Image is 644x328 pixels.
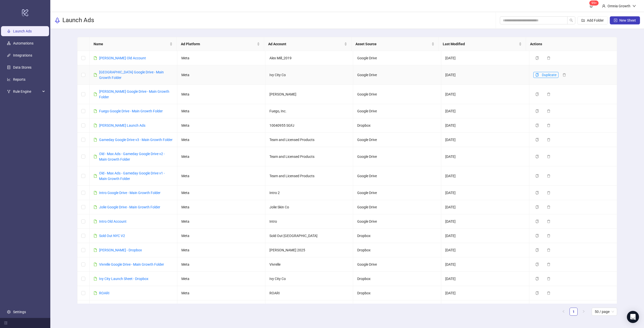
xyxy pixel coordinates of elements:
[592,308,617,316] div: Page Size
[547,155,550,158] span: delete
[547,263,550,266] span: delete
[602,4,606,8] span: user
[570,308,577,315] a: 1
[181,41,256,47] span: Ad Platform
[535,291,539,295] span: copy
[589,1,599,6] sup: 111
[99,70,164,80] a: [GEOGRAPHIC_DATA] Google Drive - Main Growth Folder
[353,51,441,65] td: Google Drive
[535,174,539,178] span: copy
[94,155,97,158] span: file
[99,56,146,60] a: [PERSON_NAME] Old Account
[177,85,265,104] td: Meta
[94,220,97,223] span: file
[582,310,585,313] span: right
[90,37,177,51] th: Name
[441,118,529,133] td: [DATE]
[535,56,539,60] span: copy
[177,37,264,51] th: Ad Platform
[353,272,441,286] td: Dropbox
[94,92,97,96] span: file
[547,109,550,113] span: delete
[94,124,97,127] span: file
[13,77,25,81] a: Reports
[94,41,169,47] span: Name
[441,214,529,229] td: [DATE]
[441,147,529,166] td: [DATE]
[265,133,353,147] td: Team and Licensed Products
[265,147,353,166] td: Team and Licensed Products
[177,229,265,243] td: Meta
[94,263,97,266] span: file
[441,300,529,320] td: [DATE]
[614,19,617,22] span: plus-square
[535,205,539,209] span: copy
[535,220,539,223] span: copy
[441,286,529,300] td: [DATE]
[265,166,353,186] td: Team and Licensed Products
[353,133,441,147] td: Google Drive
[99,234,125,238] a: Sold Out NYC V2
[265,65,353,85] td: Ivy City Co
[99,277,148,281] a: Ivy City Launch Sheet - Dropbox
[265,214,353,229] td: Intro
[353,214,441,229] td: Google Drive
[62,16,94,24] h3: Launch Ads
[94,291,97,295] span: file
[547,277,550,280] span: delete
[13,53,32,57] a: Integrations
[351,37,439,51] th: Asset Source
[94,234,97,238] span: file
[580,308,588,316] li: Next Page
[441,243,529,257] td: [DATE]
[595,308,614,315] span: 50 / page
[99,109,163,113] a: Fuego Google Drive - Main Growth Folder
[94,277,97,280] span: file
[547,205,550,209] span: delete
[99,248,142,252] a: [PERSON_NAME] - Dropbox
[581,19,585,22] span: folder-add
[441,51,529,65] td: [DATE]
[547,138,550,142] span: delete
[99,171,165,181] a: Old - Max Ads - Gameday Google Drive v1 - Main Growth Folder
[353,229,441,243] td: Dropbox
[94,109,97,113] span: file
[547,234,550,238] span: delete
[99,262,164,266] a: Vivrelle Google Drive - Main Growth Folder
[13,41,33,45] a: Automations
[441,133,529,147] td: [DATE]
[99,123,145,127] a: [PERSON_NAME] Launch Ads
[441,200,529,214] td: [DATE]
[535,138,539,142] span: copy
[177,147,265,166] td: Meta
[265,200,353,214] td: Jolie Skin Co
[353,186,441,200] td: Google Drive
[99,89,169,99] a: [PERSON_NAME] Google Drive - Main Growth Folder
[265,118,353,133] td: 10040955 SGFJ
[535,124,539,127] span: copy
[542,73,556,77] span: Duplicate
[7,90,11,93] span: fork
[577,16,608,24] button: Add Folder
[441,257,529,272] td: [DATE]
[265,257,353,272] td: Vivrelle
[353,243,441,257] td: Dropbox
[587,18,604,22] span: Add Folder
[353,257,441,272] td: Google Drive
[264,37,351,51] th: Ad Account
[265,186,353,200] td: Intro 2
[606,3,632,9] div: Omnia Growth
[177,104,265,118] td: Meta
[265,272,353,286] td: Ivy City Co
[610,16,640,24] button: New Sheet
[353,104,441,118] td: Google Drive
[13,86,41,97] span: Rule Engine
[535,92,539,96] span: copy
[619,18,636,22] span: New Sheet
[441,166,529,186] td: [DATE]
[4,321,8,325] span: menu-fold
[353,85,441,104] td: Google Drive
[94,205,97,209] span: file
[99,191,160,195] a: Intro Google Drive - Main Growth Folder
[547,220,550,223] span: delete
